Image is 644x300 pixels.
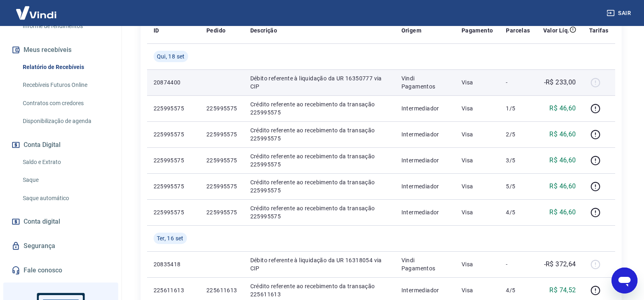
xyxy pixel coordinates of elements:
p: 225995575 [154,182,193,190]
img: Vindi [10,0,63,25]
p: 20874400 [154,78,193,86]
p: Visa [462,156,493,164]
span: Ter, 16 set [157,234,184,242]
p: Crédito referente ao recebimento da transação 225995575 [250,100,388,117]
p: Visa [462,260,493,268]
p: Intermediador [401,208,449,216]
p: R$ 46,60 [549,129,576,139]
p: Intermediador [401,104,449,112]
p: Parcelas [506,26,530,35]
p: Origem [401,26,421,35]
p: 225995575 [206,208,237,216]
p: Intermediador [401,130,449,138]
p: 3/5 [506,156,530,164]
button: Conta Digital [10,136,112,154]
p: 20835418 [154,260,193,268]
a: Saque [20,172,112,188]
p: Vindi Pagamentos [401,74,449,91]
p: Pagamento [462,26,493,35]
p: Débito referente à liquidação da UR 16350777 via CIP [250,74,388,91]
p: Visa [462,286,493,294]
span: Qui, 18 set [157,52,185,60]
p: Crédito referente ao recebimento da transação 225995575 [250,126,388,142]
p: 2/5 [506,130,530,138]
p: 4/5 [506,286,530,294]
a: Contratos com credores [20,95,112,112]
p: 225995575 [206,182,237,190]
p: 5/5 [506,182,530,190]
p: 1/5 [506,104,530,112]
p: Pedido [206,26,226,35]
a: Saldo e Extrato [20,154,112,171]
p: 225995575 [206,104,237,112]
p: Intermediador [401,286,449,294]
p: 225995575 [206,130,237,138]
p: Intermediador [401,156,449,164]
p: 225611613 [154,286,193,294]
p: 225995575 [154,156,193,164]
p: Vindi Pagamentos [401,256,449,272]
a: Disponibilização de agenda [20,113,112,129]
a: Conta digital [10,213,112,231]
p: -R$ 233,00 [544,78,576,87]
button: Sair [605,6,634,21]
p: 225995575 [154,208,193,216]
p: R$ 46,60 [549,181,576,191]
iframe: Botão para abrir a janela de mensagens, conversa em andamento [611,268,637,294]
a: Saque automático [20,190,112,207]
p: Intermediador [401,182,449,190]
p: Valor Líq. [543,26,570,35]
p: Visa [462,130,493,138]
p: - [506,78,530,86]
p: 225995575 [154,104,193,112]
p: Visa [462,182,493,190]
p: 225611613 [206,286,237,294]
p: Crédito referente ao recebimento da transação 225611613 [250,282,388,298]
p: Visa [462,78,493,86]
button: Meus recebíveis [10,41,112,59]
span: Conta digital [24,216,60,227]
p: Débito referente à liquidação da UR 16318054 via CIP [250,256,388,272]
p: Crédito referente ao recebimento da transação 225995575 [250,178,388,194]
a: Recebíveis Futuros Online [20,77,112,93]
p: R$ 46,60 [549,155,576,165]
p: R$ 74,52 [549,285,576,295]
a: Relatório de Recebíveis [20,59,112,76]
p: R$ 46,60 [549,104,576,113]
p: 225995575 [154,130,193,138]
p: - [506,260,530,268]
p: -R$ 372,64 [544,259,576,269]
a: Fale conosco [10,261,112,279]
p: Crédito referente ao recebimento da transação 225995575 [250,204,388,220]
p: 225995575 [206,156,237,164]
a: Informe de rendimentos [20,18,112,35]
p: Descrição [250,26,278,35]
p: Crédito referente ao recebimento da transação 225995575 [250,152,388,168]
p: Tarifas [589,26,609,35]
p: ID [154,26,159,35]
p: R$ 46,60 [549,207,576,217]
p: 4/5 [506,208,530,216]
a: Segurança [10,237,112,255]
p: Visa [462,104,493,112]
p: Visa [462,208,493,216]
